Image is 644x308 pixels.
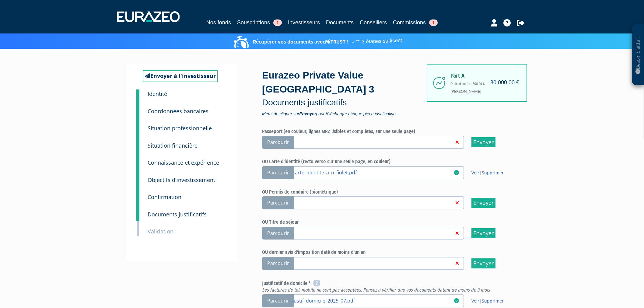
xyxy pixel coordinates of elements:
small: Situation financière [148,142,198,149]
a: Souscriptions1 [237,18,282,27]
input: Envoyer [471,228,495,238]
span: | [471,170,504,176]
a: Conseillers [360,18,387,27]
span: Parcourir [262,294,294,307]
p: Besoin d'aide ? [635,28,642,82]
h6: OU Titre de séjour [262,219,515,225]
span: Merci de cliquer sur pour télécharger chaque pièce justificative [262,112,429,116]
a: 1 [136,89,139,102]
a: Voir [471,170,479,176]
a: 2 [136,99,139,117]
em: Les factures de tel. mobile ne sont pas acceptées. Pensez à vérifier que vos documents datent de ... [262,287,490,293]
a: Documents [326,18,354,27]
small: Confirmation [148,193,181,201]
small: Validation [148,228,173,235]
a: Voir [471,298,479,304]
h6: OU Carte d'identité (recto verso sur une seule page, en couleur) [262,159,515,164]
i: 01/08/2025 12:27 [454,170,459,175]
a: MiTRUST ! [325,39,348,45]
h6: Passeport (en couleur, lignes MRZ lisibles et complètes, sur une seule page) [262,129,515,134]
a: 4 [136,133,139,152]
span: 1 [429,19,438,26]
a: Envoyer à l'investisseur [143,70,218,82]
i: 01/08/2025 12:27 [454,298,459,303]
a: Investisseurs [288,18,320,27]
a: carte_identite_a_n_fiolet.pdf [292,169,454,175]
p: Documents justificatifs [262,96,429,109]
input: Envoyer [471,137,495,147]
input: Envoyer [471,258,495,268]
p: Récupérer vos documents avec [235,35,402,46]
a: 7 [136,184,139,203]
span: Parcourir [262,136,294,149]
a: 3 [136,116,139,135]
span: Parcourir [262,257,294,270]
small: Objectifs d'investissement [148,176,215,184]
h6: Justificatif de domicile * [262,280,515,293]
span: Parcourir [262,227,294,240]
input: Envoyer [471,198,495,208]
h6: OU Permis de conduire (biométrique) [262,189,515,195]
a: 8 [136,202,139,221]
span: | [471,298,504,304]
strong: Envoyer [299,111,316,116]
span: Parcourir [262,196,294,209]
span: 1 [273,19,282,26]
a: Supprimer [482,298,504,304]
a: Nos fonds [206,18,231,28]
small: Situation professionnelle [148,124,212,132]
a: Commissions1 [393,18,438,27]
a: 6 [136,167,139,186]
small: Identité [148,90,167,97]
h6: OU dernier avis d'imposition daté de moins d'un an [262,250,515,255]
small: Documents justificatifs [148,211,207,218]
span: Parcourir [262,166,294,179]
a: Supprimer [482,170,504,176]
small: Connaissance et expérience [148,159,219,166]
img: 1732889491-logotype_eurazeo_blanc_rvb.png [117,11,180,22]
a: 5 [136,150,139,169]
a: justif_domicile_2025_07.pdf [292,297,454,303]
span: 3 étapes suffisent [352,33,402,46]
div: Eurazeo Private Value [GEOGRAPHIC_DATA] 3 [262,68,429,116]
small: Coordonnées bancaires [148,107,208,115]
